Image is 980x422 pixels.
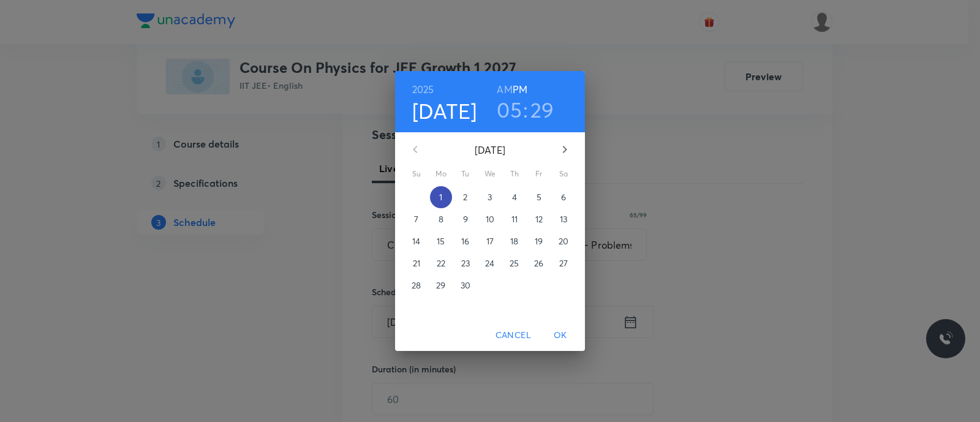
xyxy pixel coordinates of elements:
p: 20 [559,235,568,247]
span: We [479,168,501,180]
span: Mo [430,168,452,180]
button: 3 [479,186,501,208]
p: 9 [463,213,468,225]
p: 17 [486,235,494,247]
button: PM [513,81,527,98]
button: 24 [479,252,501,274]
button: 8 [430,208,452,230]
p: 1 [439,191,442,203]
button: 23 [454,252,477,274]
button: 6 [552,186,575,208]
p: [DATE] [430,143,550,157]
button: 13 [552,208,575,230]
p: 28 [412,279,421,292]
button: 26 [528,252,550,274]
button: 30 [454,274,477,296]
button: 7 [405,208,428,230]
p: 7 [414,213,418,225]
button: OK [541,324,580,347]
p: 30 [461,279,470,292]
p: 25 [510,257,519,269]
button: 21 [405,252,428,274]
button: 29 [430,274,452,296]
button: 19 [528,230,550,252]
button: 12 [528,208,550,230]
p: 15 [437,235,445,247]
p: 14 [412,235,420,247]
p: 8 [439,213,443,225]
button: 20 [552,230,575,252]
button: 18 [503,230,526,252]
span: Sa [552,168,575,180]
span: Tu [454,168,477,180]
p: 3 [488,191,492,203]
p: 19 [535,235,543,247]
p: 29 [436,279,445,292]
p: 6 [561,191,566,203]
p: 21 [413,257,420,269]
button: 5 [528,186,550,208]
p: 12 [535,213,543,225]
button: Cancel [491,324,536,347]
p: 4 [512,191,517,203]
p: 23 [461,257,470,269]
button: 17 [479,230,501,252]
p: 26 [534,257,543,269]
button: 14 [405,230,428,252]
p: 24 [485,257,494,269]
button: 28 [405,274,428,296]
p: 5 [537,191,541,203]
button: 10 [479,208,501,230]
button: 16 [454,230,477,252]
h3: : [523,97,528,122]
button: 27 [552,252,575,274]
button: 29 [530,97,554,122]
p: 13 [560,213,567,225]
button: 2 [454,186,477,208]
p: 10 [486,213,494,225]
button: 9 [454,208,477,230]
span: OK [546,328,575,343]
span: Fr [528,168,550,180]
span: Cancel [496,328,531,343]
p: 2 [463,191,467,203]
button: 4 [503,186,526,208]
p: 27 [559,257,568,269]
p: 18 [510,235,518,247]
button: 22 [430,252,452,274]
button: 15 [430,230,452,252]
p: 22 [437,257,445,269]
span: Su [405,168,428,180]
button: 2025 [412,81,434,98]
p: 16 [461,235,469,247]
button: 05 [497,97,522,122]
span: Th [503,168,526,180]
button: 1 [430,186,452,208]
p: 11 [511,213,518,225]
button: AM [497,81,512,98]
button: 25 [503,252,526,274]
button: [DATE] [412,98,477,124]
button: 11 [503,208,526,230]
